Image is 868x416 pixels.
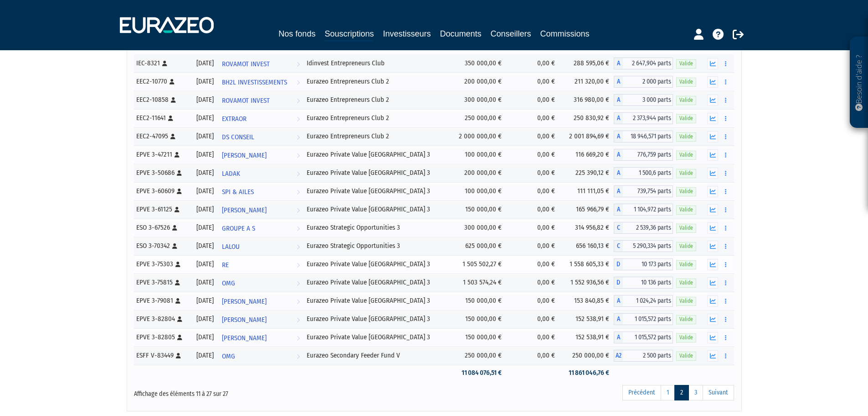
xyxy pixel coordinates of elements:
span: [PERSON_NAME] [222,311,267,328]
i: [Français] Personne physique [168,116,173,121]
div: [DATE] [195,168,215,178]
div: Eurazeo Private Value [GEOGRAPHIC_DATA] 3 [307,205,446,214]
span: [PERSON_NAME] [222,293,267,310]
i: [Français] Personne physique [175,152,180,158]
div: A - Eurazeo Private Value Europe 3 [614,332,673,343]
i: [Français] Personne physique [176,353,181,358]
td: 250 000,00 € [449,109,506,127]
span: 2 647,904 parts [623,58,673,69]
div: A - Eurazeo Entrepreneurs Club 2 [614,76,673,88]
span: 1 500,6 parts [623,167,673,179]
span: Valide [676,78,696,86]
td: 11 084 076,51 € [449,365,506,381]
div: A - Eurazeo Private Value Europe 3 [614,295,673,307]
div: EPVE 3-50686 [136,168,189,178]
span: Valide [676,96,696,105]
span: A [614,185,623,197]
span: A [614,149,623,161]
div: C - Eurazeo Strategic Opportunities 3 [614,222,673,234]
td: 0,00 € [506,219,560,237]
span: A [614,76,623,88]
i: [Français] Personne physique [177,170,182,176]
td: 225 390,12 € [560,164,614,182]
div: [DATE] [195,259,215,269]
td: 350 000,00 € [449,54,506,73]
a: ROVAMOT INVEST [218,91,303,109]
i: Voir l'investisseur [297,184,300,200]
td: 250 000,00 € [560,347,614,365]
i: Voir l'investisseur [297,348,300,365]
a: [PERSON_NAME] [218,292,303,310]
td: 211 320,00 € [560,73,614,91]
a: 2 [674,385,689,400]
td: 1 505 502,27 € [449,255,506,274]
div: [DATE] [195,113,215,123]
td: 0,00 € [506,310,560,328]
i: [Français] Personne physique [175,262,180,267]
i: Voir l'investisseur [297,330,300,347]
span: C [614,240,623,252]
span: Valide [676,59,696,68]
div: EPVE 3-79081 [136,296,189,305]
span: [PERSON_NAME] [222,330,267,347]
div: EPVE 3-75815 [136,278,189,287]
span: RE [222,257,229,274]
a: Investisseurs [383,27,431,40]
span: DS CONSEIL [222,129,254,146]
td: 150 000,00 € [449,292,506,310]
a: [PERSON_NAME] [218,200,303,219]
div: EPVE 3-75303 [136,259,189,269]
td: 0,00 € [506,182,560,200]
a: OMG [218,274,303,292]
div: Eurazeo Entrepreneurs Club 2 [307,132,446,141]
i: [Français] Personne physique [169,79,175,84]
i: [Français] Personne physique [162,61,167,66]
i: Voir l'investisseur [297,129,300,146]
td: 0,00 € [506,73,560,91]
a: [PERSON_NAME] [218,146,303,164]
span: BH2L INVESTISSEMENTS [222,74,287,91]
i: [Français] Personne physique [177,316,182,322]
span: 1 104,972 parts [623,204,673,216]
div: Eurazeo Strategic Opportunities 3 [307,241,446,251]
span: 18 946,571 parts [623,131,673,142]
span: Valide [676,352,696,360]
span: LADAK [222,165,240,182]
div: C - Eurazeo Strategic Opportunities 3 [614,240,673,252]
span: C [614,222,623,234]
div: ESFF V-83449 [136,351,189,360]
td: 0,00 € [506,292,560,310]
div: [DATE] [195,278,215,287]
a: Conseillers [491,27,531,40]
i: [Français] Personne physique [177,189,182,194]
i: Voir l'investisseur [297,92,300,109]
i: Voir l'investisseur [297,147,300,164]
td: 2 000 000,00 € [449,127,506,146]
div: D - Eurazeo Private Value Europe 3 [614,258,673,270]
td: 250 000,00 € [449,347,506,365]
div: A - Eurazeo Private Value Europe 3 [614,167,673,179]
td: 0,00 € [506,255,560,274]
td: 111 111,05 € [560,182,614,200]
span: 2 500 parts [623,350,673,362]
div: [DATE] [195,205,215,214]
i: Voir l'investisseur [297,202,300,219]
span: A2 [614,350,623,362]
td: 0,00 € [506,347,560,365]
i: Voir l'investisseur [297,220,300,237]
div: Eurazeo Entrepreneurs Club 2 [307,95,446,105]
span: Valide [676,169,696,178]
a: RE [218,255,303,274]
i: [Français] Personne physique [172,243,177,249]
i: Voir l'investisseur [297,238,300,255]
span: ROVAMOT INVEST [222,92,270,109]
td: 316 980,00 € [560,91,614,109]
a: DS CONSEIL [218,127,303,146]
span: A [614,332,623,343]
i: Voir l'investisseur [297,293,300,310]
span: 2 539,36 parts [623,222,673,234]
span: ROVAMOT INVEST [222,56,270,73]
div: [DATE] [195,351,215,360]
i: [Français] Personne physique [170,134,175,139]
td: 0,00 € [506,200,560,219]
